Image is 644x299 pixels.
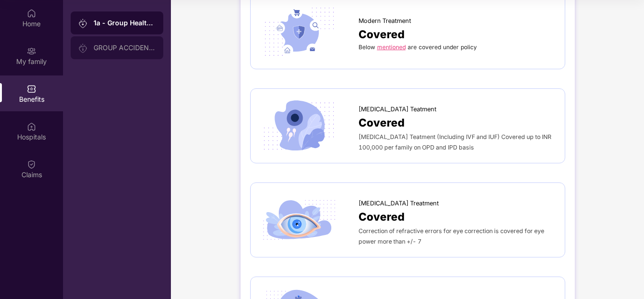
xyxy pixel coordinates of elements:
[359,133,551,151] span: [MEDICAL_DATA] Teatment (Including IVF and IUF) Covered up to INR 100,000 per family on OPD and I...
[27,46,36,56] img: svg+xml;base64,PHN2ZyB3aWR0aD0iMjAiIGhlaWdodD0iMjAiIHZpZXdCb3g9IjAgMCAyMCAyMCIgZmlsbD0ibm9uZSIgeG...
[461,43,477,51] span: policy
[359,208,404,225] span: Covered
[27,9,36,18] img: svg+xml;base64,PHN2ZyBpZD0iSG9tZSIgeG1sbnM9Imh0dHA6Ly93d3cudzMub3JnLzIwMDAvc3ZnIiB3aWR0aD0iMjAiIG...
[359,16,411,26] span: Modern Treatment
[260,192,339,247] img: icon
[27,122,36,131] img: svg+xml;base64,PHN2ZyBpZD0iSG9zcGl0YWxzIiB4bWxucz0iaHR0cDovL3d3dy53My5vcmcvMjAwMC9zdmciIHdpZHRoPS...
[419,43,441,51] span: covered
[94,44,156,52] div: GROUP ACCIDENTAL INSURANCE
[27,84,36,94] img: svg+xml;base64,PHN2ZyBpZD0iQmVuZWZpdHMiIHhtbG5zPSJodHRwOi8vd3d3LnczLm9yZy8yMDAwL3N2ZyIgd2lkdGg9Ij...
[260,98,339,153] img: icon
[377,43,406,51] a: mentioned
[27,160,36,169] img: svg+xml;base64,PHN2ZyBpZD0iQ2xhaW0iIHhtbG5zPSJodHRwOi8vd3d3LnczLm9yZy8yMDAwL3N2ZyIgd2lkdGg9IjIwIi...
[359,105,436,114] span: [MEDICAL_DATA] Teatment
[359,26,404,43] span: Covered
[408,43,417,51] span: are
[78,19,88,28] img: svg+xml;base64,PHN2ZyB3aWR0aD0iMjAiIGhlaWdodD0iMjAiIHZpZXdCb3g9IjAgMCAyMCAyMCIgZmlsbD0ibm9uZSIgeG...
[359,43,375,51] span: Below
[260,4,339,59] img: icon
[359,199,439,208] span: [MEDICAL_DATA] Treatment
[359,227,544,245] span: Correction of refractive errors for eye correction is covered for eye power more than +/- 7
[443,43,459,51] span: under
[359,114,404,131] span: Covered
[78,43,88,53] img: svg+xml;base64,PHN2ZyB3aWR0aD0iMjAiIGhlaWdodD0iMjAiIHZpZXdCb3g9IjAgMCAyMCAyMCIgZmlsbD0ibm9uZSIgeG...
[94,18,156,28] div: 1a - Group Health Insurance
